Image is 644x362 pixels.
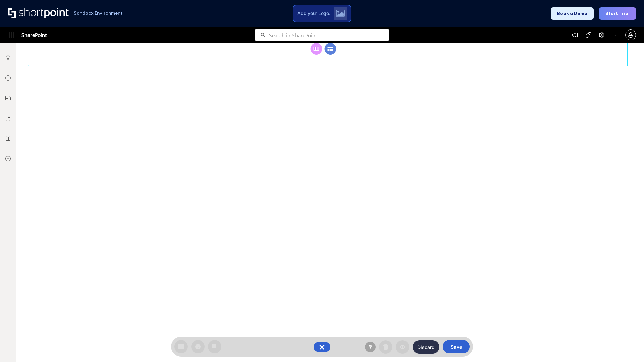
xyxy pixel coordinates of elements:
span: SharePoint [21,27,47,43]
img: Upload logo [336,10,345,17]
button: Save [443,340,470,353]
button: Book a Demo [551,7,594,20]
h1: Sandbox Environment [74,11,123,15]
button: Discard [413,340,439,354]
span: Add your Logo: [297,10,330,16]
input: Search in SharePoint [269,29,389,41]
iframe: Chat Widget [610,330,644,362]
button: Start Trial [599,7,636,20]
